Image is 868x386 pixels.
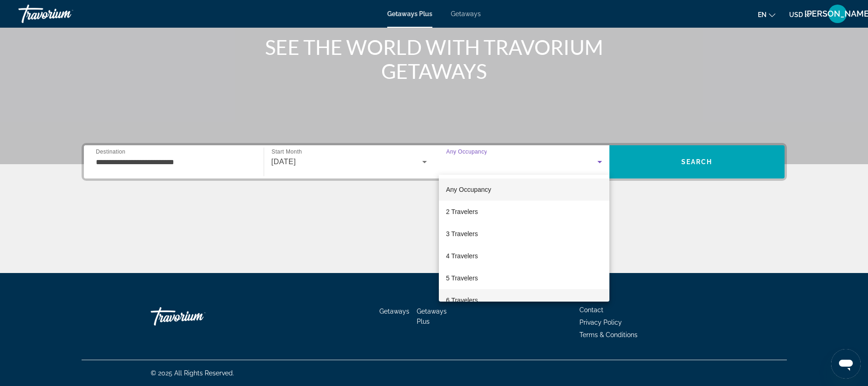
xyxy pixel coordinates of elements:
span: 6 Travelers [446,295,478,306]
span: 2 Travelers [446,206,478,217]
span: Any Occupancy [446,186,491,193]
span: 4 Travelers [446,250,478,261]
iframe: Button to launch messaging window [831,349,861,379]
span: 3 Travelers [446,228,478,239]
span: 5 Travelers [446,273,478,284]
